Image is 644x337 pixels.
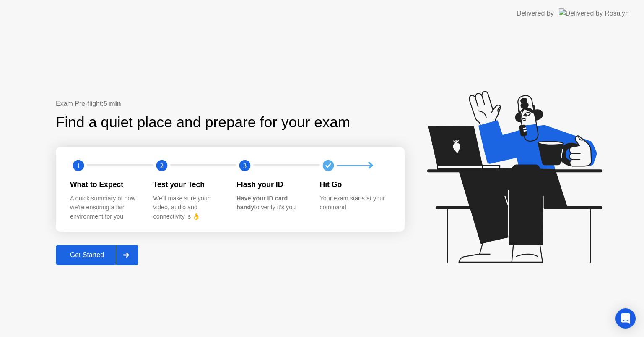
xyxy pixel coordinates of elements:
div: What to Expect [70,179,140,190]
div: We’ll make sure your video, audio and connectivity is 👌 [153,194,223,221]
div: Find a quiet place and prepare for your exam [56,111,351,134]
text: 3 [243,162,247,170]
div: Hit Go [320,179,390,190]
text: 1 [77,162,80,170]
div: Your exam starts at your command [320,194,390,212]
div: Open Intercom Messenger [615,308,636,329]
div: Exam Pre-flight: [56,99,405,109]
div: Flash your ID [236,179,306,190]
img: Delivered by Rosalyn [559,8,629,18]
div: Get Started [58,251,116,259]
b: 5 min [104,100,121,107]
text: 2 [160,162,163,170]
div: Test your Tech [153,179,223,190]
b: Have your ID card handy [236,195,288,211]
div: Delivered by [517,8,554,18]
button: Get Started [56,245,138,265]
div: A quick summary of how we’re ensuring a fair environment for you [70,194,140,221]
div: to verify it’s you [236,194,306,212]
